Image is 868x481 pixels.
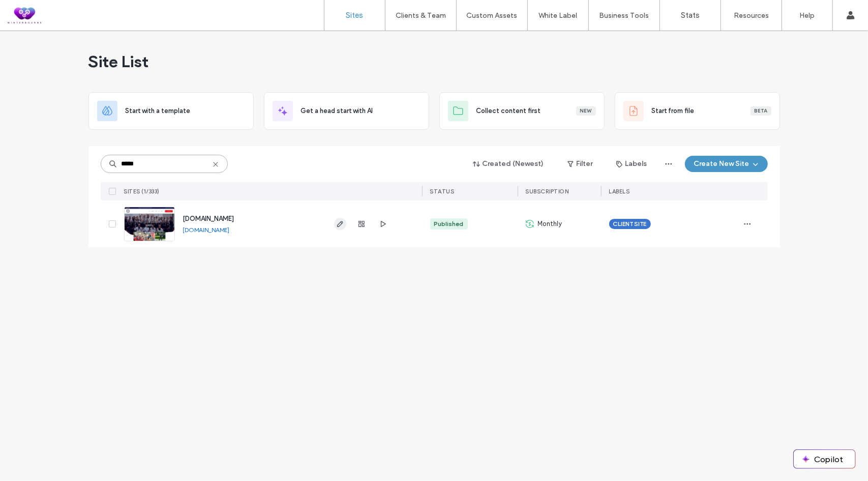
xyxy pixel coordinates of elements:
[751,106,771,116] div: Beta
[183,226,230,234] a: [DOMAIN_NAME]
[652,106,695,116] span: Start from file
[264,92,429,130] div: Get a head start with AI
[23,7,44,16] span: Help
[464,156,553,172] button: Created (Newest)
[557,156,603,172] button: Filter
[126,106,191,116] span: Start with a template
[346,11,364,20] label: Sites
[800,11,815,20] label: Help
[576,106,596,116] div: New
[539,11,578,20] label: White Label
[681,11,700,20] label: Stats
[476,106,541,116] span: Collect content first
[88,92,254,130] div: Start with a template
[685,156,768,172] button: Create New Site
[183,215,234,222] a: [DOMAIN_NAME]
[301,106,373,116] span: Get a head start with AI
[600,11,649,20] label: Business Tools
[434,219,464,229] div: Published
[609,188,630,195] span: LABELS
[526,188,569,195] span: SUBSCRIPTION
[396,11,446,20] label: Clients & Team
[430,188,455,195] span: STATUS
[734,11,769,20] label: Resources
[439,92,605,130] div: Collect content firstNew
[124,188,160,195] span: SITES (1/333)
[613,219,647,229] span: CLIENT SITE
[794,450,855,468] button: Copilot
[467,11,518,20] label: Custom Assets
[607,156,656,172] button: Labels
[538,219,562,229] span: Monthly
[615,92,780,130] div: Start from fileBeta
[88,51,149,72] span: Site List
